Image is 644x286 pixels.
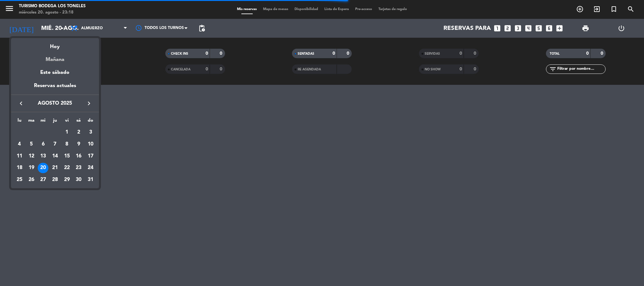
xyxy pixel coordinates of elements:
td: 11 de agosto de 2025 [14,150,25,162]
div: 22 [62,163,72,173]
div: 11 [14,151,25,162]
div: 19 [26,163,37,173]
td: 19 de agosto de 2025 [25,162,37,174]
th: viernes [61,117,73,127]
div: 14 [50,151,60,162]
div: 6 [38,139,48,150]
div: 18 [14,163,25,173]
div: 20 [38,163,48,173]
th: martes [25,117,37,127]
div: 8 [62,139,72,150]
i: keyboard_arrow_left [17,100,25,107]
div: 27 [38,174,48,185]
td: 28 de agosto de 2025 [49,174,61,186]
div: 3 [85,127,96,138]
td: 25 de agosto de 2025 [14,174,25,186]
div: 13 [38,151,48,162]
td: 7 de agosto de 2025 [49,138,61,150]
td: 8 de agosto de 2025 [61,138,73,150]
td: 29 de agosto de 2025 [61,174,73,186]
div: 9 [73,139,84,150]
td: 23 de agosto de 2025 [73,162,85,174]
div: 16 [73,151,84,162]
div: 21 [50,163,60,173]
td: 18 de agosto de 2025 [14,162,25,174]
div: 25 [14,174,25,185]
div: 2 [73,127,84,138]
div: Hoy [11,38,99,51]
td: 22 de agosto de 2025 [61,162,73,174]
div: Este sábado [11,64,99,81]
div: 1 [62,127,72,138]
td: 5 de agosto de 2025 [25,138,37,150]
td: 3 de agosto de 2025 [85,127,96,139]
div: 31 [85,174,96,185]
div: 4 [14,139,25,150]
td: 15 de agosto de 2025 [61,150,73,162]
th: miércoles [37,117,49,127]
td: 1 de agosto de 2025 [61,127,73,139]
div: 24 [85,163,96,173]
th: sábado [73,117,85,127]
div: 15 [62,151,72,162]
i: keyboard_arrow_right [85,100,93,107]
td: 6 de agosto de 2025 [37,138,49,150]
td: AGO. [14,127,61,139]
div: 12 [26,151,37,162]
span: agosto 2025 [27,99,83,107]
th: lunes [14,117,25,127]
div: 28 [50,174,60,185]
td: 9 de agosto de 2025 [73,138,85,150]
td: 16 de agosto de 2025 [73,150,85,162]
td: 14 de agosto de 2025 [49,150,61,162]
div: 5 [26,139,37,150]
th: jueves [49,117,61,127]
div: 7 [50,139,60,150]
td: 10 de agosto de 2025 [85,138,96,150]
td: 24 de agosto de 2025 [85,162,96,174]
td: 21 de agosto de 2025 [49,162,61,174]
button: keyboard_arrow_left [15,99,27,107]
td: 31 de agosto de 2025 [85,174,96,186]
button: keyboard_arrow_right [83,99,95,107]
td: 13 de agosto de 2025 [37,150,49,162]
div: 26 [26,174,37,185]
td: 26 de agosto de 2025 [25,174,37,186]
div: 30 [73,174,84,185]
td: 4 de agosto de 2025 [14,138,25,150]
div: Reservas actuales [11,82,99,95]
td: 27 de agosto de 2025 [37,174,49,186]
td: 20 de agosto de 2025 [37,162,49,174]
td: 2 de agosto de 2025 [73,127,85,139]
div: 10 [85,139,96,150]
th: domingo [85,117,96,127]
div: Mañana [11,51,99,64]
div: 17 [85,151,96,162]
div: 23 [73,163,84,173]
td: 30 de agosto de 2025 [73,174,85,186]
td: 12 de agosto de 2025 [25,150,37,162]
td: 17 de agosto de 2025 [85,150,96,162]
div: 29 [62,174,72,185]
